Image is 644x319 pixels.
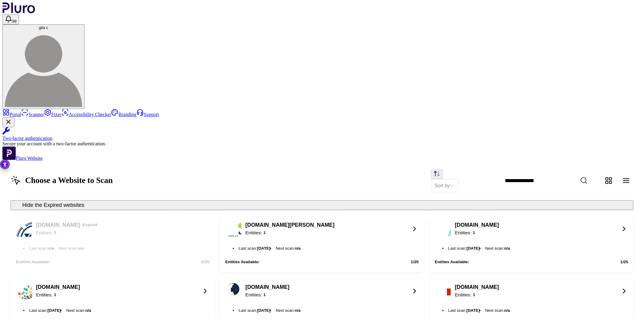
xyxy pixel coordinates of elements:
[431,169,443,179] button: Change sorting direction
[21,112,44,117] a: Scanner
[85,308,91,313] span: n/a
[11,216,215,272] button: Website logo[DOMAIN_NAME]ExpiredEntities:0Last scan:n/aNext scan:n/aEntities Available:0/25
[455,284,499,290] div: [DOMAIN_NAME]
[411,260,414,264] span: 1 /
[620,260,624,264] span: 1 /
[2,141,642,147] div: Secure your account with a two-factor authentication.
[257,246,270,251] span: [DATE]
[245,222,335,228] div: [DOMAIN_NAME][PERSON_NAME]
[2,156,43,161] a: Open Pluro Website
[466,246,480,251] span: [DATE]
[2,24,85,109] button: gila cgila c
[431,179,459,192] div: Set sorting
[245,229,335,236] div: Entities:
[484,307,511,314] li: Next scan :
[295,246,300,251] span: n/a
[620,260,628,264] div: 25
[136,112,159,117] a: Support
[44,112,62,117] a: Fixer
[447,245,481,251] li: Last scan :
[111,112,136,117] a: Branding
[54,292,56,298] div: 1
[201,260,209,264] div: 25
[2,9,35,14] a: Logo
[2,112,21,117] a: Portal
[264,292,266,298] div: 1
[36,229,99,236] div: Entities:
[237,307,272,314] li: Last scan :
[601,173,616,188] button: Change content view type to grid
[16,260,50,264] div: Entities Available:
[2,136,642,141] div: Two-factor authentication
[237,245,272,251] li: Last scan :
[257,308,270,313] span: [DATE]
[245,284,290,290] div: [DOMAIN_NAME]
[455,222,499,228] div: [DOMAIN_NAME]
[48,308,61,313] span: [DATE]
[274,307,302,314] li: Next scan :
[473,229,475,236] div: 1
[225,260,260,264] div: Entities Available:
[78,246,84,251] span: n/a
[62,112,111,117] a: Accessibility Checker
[2,14,19,24] button: Open notifications, you have 125 new notifications
[411,260,419,264] div: 25
[36,284,80,290] div: [DOMAIN_NAME]
[36,292,80,298] div: Entities:
[39,25,48,30] span: gila c
[28,245,55,251] li: Last scan :
[2,117,14,127] button: Close Two-factor authentication notification
[274,245,302,251] li: Next scan :
[429,216,633,272] button: Website logo[DOMAIN_NAME]Entities:1Last scan:[DATE]Next scan:n/aEntities Available:1/25
[466,308,480,313] span: [DATE]
[220,216,424,272] button: Website logo[DOMAIN_NAME][PERSON_NAME]Entities:1Last scan:[DATE]Next scan:n/aEntities Available:1/25
[227,283,239,295] img: Website logo
[455,292,499,298] div: Entities:
[504,246,510,251] span: n/a
[11,175,113,186] h1: Choose a Website to Scan
[435,260,469,264] div: Entities Available:
[499,174,615,188] input: Website Search
[28,307,62,314] li: Last scan :
[2,127,642,141] a: Two-factor authentication
[504,308,510,313] span: n/a
[5,30,82,107] img: gila c
[455,229,499,236] div: Entities:
[48,246,53,251] span: n/a
[484,245,511,251] li: Next scan :
[264,229,266,236] div: 1
[295,308,300,313] span: n/a
[12,19,17,24] span: 99
[245,292,290,298] div: Entities:
[36,222,99,228] div: [DOMAIN_NAME]
[619,173,633,188] button: Change content view type to table
[201,260,205,264] span: 0 /
[2,109,642,161] aside: Sidebar menu
[473,292,475,298] div: 1
[11,200,634,210] button: Hide the Expired websites
[65,307,92,314] li: Next scan :
[54,229,56,236] div: 0
[82,222,99,228] span: Expired
[57,245,85,251] li: Next scan :
[447,307,481,314] li: Last scan :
